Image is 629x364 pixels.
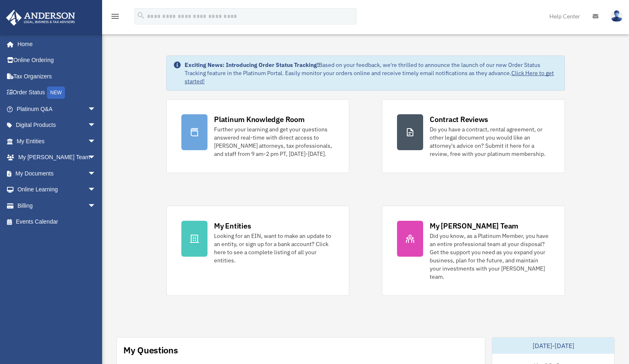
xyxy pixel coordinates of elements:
[185,61,558,85] div: Based on your feedback, we're thrilled to announce the launch of our new Order Status Tracking fe...
[430,114,488,124] div: Contract Reviews
[4,10,78,26] img: Anderson Advisors Platinum Portal
[6,149,108,166] a: My [PERSON_NAME] Teamarrow_drop_down
[185,69,554,85] a: Click Here to get started!
[214,221,251,231] div: My Entities
[6,52,108,69] a: Online Ordering
[611,10,623,22] img: User Pic
[47,87,65,99] div: NEW
[214,125,334,158] div: Further your learning and get your questions answered real-time with direct access to [PERSON_NAM...
[6,198,108,214] a: Billingarrow_drop_down
[185,61,319,69] strong: Exciting News: Introducing Order Status Tracking!
[166,206,349,296] a: My Entities Looking for an EIN, want to make an update to an entity, or sign up for a bank accoun...
[88,165,104,182] span: arrow_drop_down
[88,182,104,198] span: arrow_drop_down
[110,14,120,21] a: menu
[88,117,104,134] span: arrow_drop_down
[166,99,349,173] a: Platinum Knowledge Room Further your learning and get your questions answered real-time with dire...
[6,165,108,182] a: My Documentsarrow_drop_down
[88,101,104,118] span: arrow_drop_down
[6,36,104,52] a: Home
[492,337,614,354] div: [DATE]-[DATE]
[214,232,334,264] div: Looking for an EIN, want to make an update to an entity, or sign up for a bank account? Click her...
[88,198,104,214] span: arrow_drop_down
[6,68,108,84] a: Tax Organizers
[123,344,178,356] div: My Questions
[6,214,108,230] a: Events Calendar
[136,11,145,20] i: search
[88,133,104,150] span: arrow_drop_down
[110,11,120,21] i: menu
[88,149,104,166] span: arrow_drop_down
[214,114,305,124] div: Platinum Knowledge Room
[6,84,108,101] a: Order StatusNEW
[430,125,550,158] div: Do you have a contract, rental agreement, or other legal document you would like an attorney's ad...
[430,232,550,281] div: Did you know, as a Platinum Member, you have an entire professional team at your disposal? Get th...
[6,133,108,149] a: My Entitiesarrow_drop_down
[6,117,108,133] a: Digital Productsarrow_drop_down
[430,221,518,231] div: My [PERSON_NAME] Team
[6,182,108,198] a: Online Learningarrow_drop_down
[382,99,565,173] a: Contract Reviews Do you have a contract, rental agreement, or other legal document you would like...
[382,206,565,296] a: My [PERSON_NAME] Team Did you know, as a Platinum Member, you have an entire professional team at...
[6,101,108,117] a: Platinum Q&Aarrow_drop_down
